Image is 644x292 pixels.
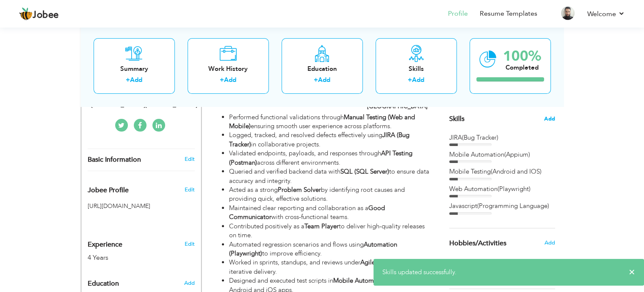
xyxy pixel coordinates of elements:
[629,268,635,276] span: ×
[278,185,321,194] strong: Problem Solver
[587,9,625,19] a: Welcome
[184,186,194,194] span: Edit
[544,115,555,123] span: Add
[88,280,119,288] span: Education
[229,204,385,221] strong: Good Communicator
[333,276,416,285] strong: Mobile Automation (Appium)
[408,76,412,85] label: +
[318,76,330,84] a: Add
[449,133,555,142] div: JIRA(Bug Tracker)
[229,113,431,131] li: Performed functional validations through ensuring smooth user experience across platforms.
[229,131,409,148] strong: JIRA (Bug Tracker)
[88,156,141,164] span: Basic Information
[449,202,555,211] div: Javascript(Programming Language)
[524,258,525,267] span: ,
[88,241,122,249] span: Experience
[229,149,431,167] li: Validated endpoints, payloads, and responses through across different environments.
[88,203,195,209] h5: [URL][DOMAIN_NAME]
[220,76,224,85] label: +
[229,222,431,240] li: Contributed positively as a to deliver high-quality releases on time.
[544,239,555,247] span: Add
[184,279,194,287] span: Add
[449,167,555,176] div: Mobile Testing(Android and IOS)
[480,9,537,19] a: Resume Templates
[229,113,415,130] strong: Manual Testing (Web and Mobile)
[448,9,468,19] a: Profile
[503,49,541,63] div: 100%
[314,76,318,85] label: +
[229,204,431,222] li: Maintained clear reporting and collaboration as a with cross-functional teams.
[229,258,431,276] li: Worked in sprints, standups, and reviews under for iterative delivery.
[340,167,389,176] strong: SQL (SQL Server)
[503,63,541,72] div: Completed
[81,177,201,199] div: Enhance your career by creating a custom URL for your Jobee public profile.
[100,65,168,73] div: Summary
[382,268,456,276] span: Skills updated successfully.
[304,222,339,230] strong: Team Player
[88,187,129,194] span: Jobee Profile
[184,155,194,163] a: Edit
[288,65,356,73] div: Education
[412,76,424,84] a: Add
[360,258,415,267] strong: Agile Methodology
[229,131,431,149] li: Logged, tracked, and resolved defects effectively using in collaborative projects.
[19,7,33,21] img: jobee.io
[229,240,431,258] li: Automated regression scenarios and flows using to improve efficiency.
[184,240,194,248] a: Edit
[449,240,506,247] span: Hobbies/Activities
[449,185,555,194] div: Web Automation(Playwright)
[126,76,130,85] label: +
[194,65,262,73] div: Work History
[382,65,450,73] div: Skills
[19,7,59,21] a: Jobee
[229,167,431,185] li: Queried and verified backend data with to ensure data accuracy and integrity.
[229,149,412,166] strong: API Testing (Postman)
[229,240,397,258] strong: Automation (Playwright)
[224,76,236,84] a: Add
[561,6,575,20] img: Profile Img
[33,11,59,20] span: Jobee
[229,185,431,204] li: Acted as a strong by identifying root causes and providing quick, effective solutions.
[88,253,175,263] div: 4 Years
[449,150,555,159] div: Mobile Automation(Appium)
[443,228,561,258] div: Share some of your professional and personal interests.
[88,214,120,223] iframe: fb:share_button Facebook Social Plugin
[449,258,527,267] span: Time with family members
[449,114,464,124] span: Skills
[130,76,142,84] a: Add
